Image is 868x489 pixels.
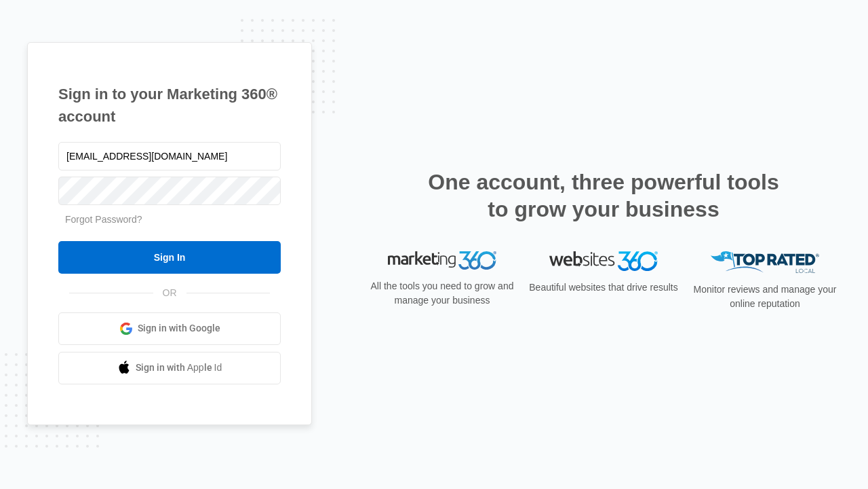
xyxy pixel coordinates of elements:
[58,142,281,170] input: Email
[711,251,819,274] img: Top Rated Local
[153,286,186,300] span: OR
[58,241,281,274] input: Sign In
[689,283,841,311] p: Monitor reviews and manage your online reputation
[528,280,679,295] p: Beautiful websites that drive results
[366,279,518,308] p: All the tools you need to grow and manage your business
[58,312,281,345] a: Sign in with Google
[388,251,496,270] img: Marketing 360
[549,251,658,271] img: Websites 360
[136,361,222,375] span: Sign in with Apple Id
[424,168,783,223] h2: One account, three powerful tools to grow your business
[58,352,281,384] a: Sign in with Apple Id
[65,214,142,225] a: Forgot Password?
[138,321,220,336] span: Sign in with Google
[58,83,281,128] h1: Sign in to your Marketing 360® account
